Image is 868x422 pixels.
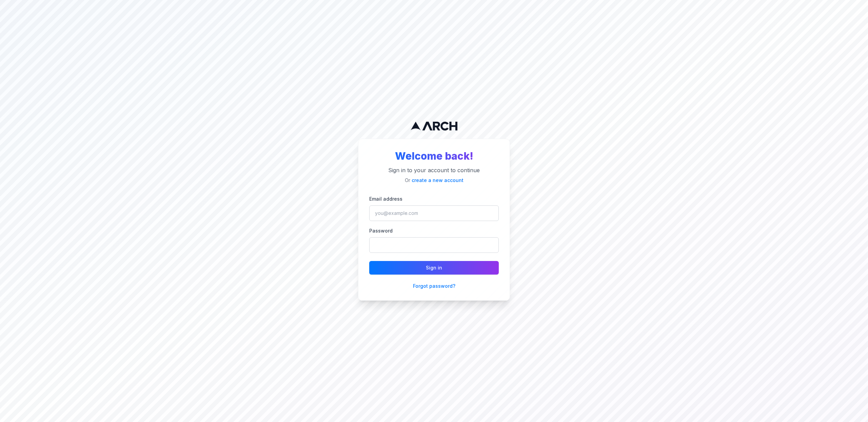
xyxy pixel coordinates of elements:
h2: Welcome back! [369,150,499,162]
p: Or [369,177,499,184]
button: Sign in [369,261,499,275]
a: create a new account [412,177,463,183]
p: Sign in to your account to continue [369,166,499,174]
input: you@example.com [369,205,499,221]
label: Password [369,228,393,234]
label: Email address [369,196,402,202]
button: Forgot password? [413,283,455,289]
